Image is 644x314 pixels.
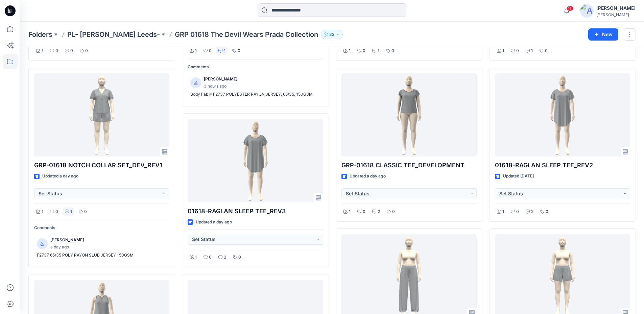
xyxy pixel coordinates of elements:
[194,81,198,85] svg: avatar
[28,30,52,39] a: Folders
[392,208,395,215] p: 0
[566,6,574,11] span: 11
[516,208,519,215] p: 0
[495,161,630,170] p: 01618-RAGLAN SLEEP TEE_REV2
[580,4,594,18] img: avatar
[196,219,232,226] p: Updated a day ago
[34,73,169,157] a: GRP-01618 NOTCH COLLAR SET_DEV_REV1
[503,173,534,180] p: Updated [DATE]
[34,224,169,232] p: Comments
[42,173,78,180] p: Updated a day ago
[50,237,84,244] p: [PERSON_NAME]
[175,30,318,39] p: GRP 01618 The Devil Wears Prada Collection
[596,4,636,12] div: [PERSON_NAME]
[341,73,477,157] a: GRP-01618 CLASSIC TEE_DEVELOPMENT
[502,47,504,54] p: 1
[531,208,533,215] p: 2
[34,161,169,170] p: GRP-01618 NOTCH COLLAR SET_DEV_REV1
[209,254,212,261] p: 0
[70,208,72,215] p: 1
[495,73,630,157] a: 01618-RAGLAN SLEEP TEE_REV2
[546,208,548,215] p: 0
[349,208,351,215] p: 1
[37,252,167,259] p: F2737 65/35 POLY RAYON SLUB JERSEY 150GSM
[516,47,519,54] p: 0
[378,208,380,215] p: 2
[188,64,323,71] p: Comments
[391,47,394,54] p: 0
[588,28,618,41] button: New
[209,47,212,54] p: 0
[363,208,365,215] p: 0
[42,208,43,215] p: 1
[224,254,226,261] p: 2
[85,47,88,54] p: 0
[238,254,241,261] p: 0
[363,47,365,54] p: 0
[329,31,334,38] p: 32
[50,244,84,251] p: a day ago
[188,119,323,202] a: 01618-RAGLAN SLEEP TEE_REV3
[531,47,533,54] p: 1
[190,91,320,98] p: Body Fab # F2737 POLYESTER RAYON JERSEY, 65/35, 150GSM
[188,207,323,216] p: 01618-RAGLAN SLEEP TEE_REV3
[55,47,58,54] p: 0
[350,173,386,180] p: Updated a day ago
[195,47,197,54] p: 1
[502,208,504,215] p: 1
[545,47,548,54] p: 0
[596,12,636,17] div: [PERSON_NAME]
[204,76,237,83] p: [PERSON_NAME]
[204,83,237,90] p: 3 hours ago
[42,47,43,54] p: 1
[341,161,477,170] p: GRP-01618 CLASSIC TEE_DEVELOPMENT
[238,47,240,54] p: 0
[55,208,58,215] p: 0
[70,47,73,54] p: 0
[224,47,225,54] p: 1
[321,30,343,39] button: 32
[67,30,160,39] a: PL- [PERSON_NAME] Leeds-
[34,234,169,262] a: [PERSON_NAME]a day agoF2737 65/35 POLY RAYON SLUB JERSEY 150GSM
[378,47,379,54] p: 1
[195,254,197,261] p: 1
[349,47,351,54] p: 1
[40,242,44,246] svg: avatar
[84,208,87,215] p: 0
[188,73,323,101] a: [PERSON_NAME]3 hours agoBody Fab # F2737 POLYESTER RAYON JERSEY, 65/35, 150GSM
